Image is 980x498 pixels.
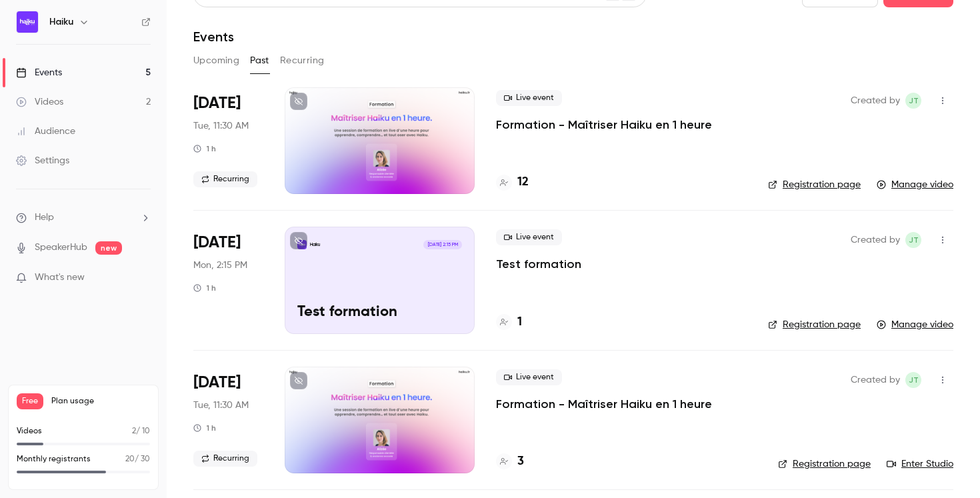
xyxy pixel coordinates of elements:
[16,66,62,79] div: Events
[496,117,712,133] a: Formation - Maîtriser Haiku en 1 heure
[193,232,241,253] span: [DATE]
[193,367,263,473] div: Jul 29 Tue, 11:30 AM (Europe/Paris)
[517,173,529,191] h4: 12
[877,318,953,331] a: Manage video
[285,227,475,333] a: Test formationHaiku[DATE] 2:15 PMTest formation
[778,457,871,471] a: Registration page
[17,425,42,437] p: Videos
[496,229,562,245] span: Live event
[132,427,136,435] span: 2
[768,318,861,331] a: Registration page
[193,119,249,133] span: Tue, 11:30 AM
[496,256,581,272] a: Test formation
[193,451,257,467] span: Recurring
[132,425,150,437] p: / 10
[496,453,524,471] a: 3
[16,154,69,167] div: Settings
[193,171,257,187] span: Recurring
[768,178,861,191] a: Registration page
[496,173,529,191] a: 12
[193,423,216,433] div: 1 h
[193,283,216,293] div: 1 h
[496,396,712,412] a: Formation - Maîtriser Haiku en 1 heure
[95,241,122,255] span: new
[16,95,63,109] div: Videos
[310,241,320,248] p: Haiku
[517,453,524,471] h4: 3
[193,227,263,333] div: Aug 11 Mon, 2:15 PM (Europe/Paris)
[909,93,919,109] span: jT
[125,455,135,463] span: 20
[517,313,522,331] h4: 1
[49,15,73,29] h6: Haiku
[250,50,269,71] button: Past
[35,211,54,225] span: Help
[496,90,562,106] span: Live event
[16,125,75,138] div: Audience
[193,372,241,393] span: [DATE]
[851,93,900,109] span: Created by
[887,457,953,471] a: Enter Studio
[125,453,150,465] p: / 30
[877,178,953,191] a: Manage video
[851,232,900,248] span: Created by
[280,50,325,71] button: Recurring
[851,372,900,388] span: Created by
[193,87,263,194] div: Aug 12 Tue, 11:30 AM (Europe/Paris)
[17,393,43,409] span: Free
[193,93,241,114] span: [DATE]
[193,143,216,154] div: 1 h
[905,93,921,109] span: jean Touzet
[193,50,239,71] button: Upcoming
[16,211,151,225] li: help-dropdown-opener
[496,313,522,331] a: 1
[193,29,234,45] h1: Events
[193,259,247,272] span: Mon, 2:15 PM
[35,241,87,255] a: SpeakerHub
[909,372,919,388] span: jT
[35,271,85,285] span: What's new
[135,272,151,284] iframe: Noticeable Trigger
[905,372,921,388] span: jean Touzet
[909,232,919,248] span: jT
[297,304,462,321] p: Test formation
[17,453,91,465] p: Monthly registrants
[496,369,562,385] span: Live event
[905,232,921,248] span: jean Touzet
[51,396,150,407] span: Plan usage
[17,11,38,33] img: Haiku
[193,399,249,412] span: Tue, 11:30 AM
[423,240,461,249] span: [DATE] 2:15 PM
